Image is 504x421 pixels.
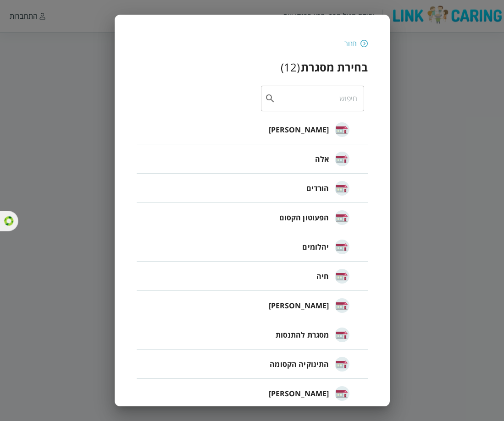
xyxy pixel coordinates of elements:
img: הורדים [335,181,349,196]
div: ( 12 ) [281,60,300,75]
span: [PERSON_NAME] [269,124,329,135]
h3: בחירת מסגרת [301,60,368,75]
span: [PERSON_NAME] [269,300,329,311]
img: הפעוטון הקסום [335,210,349,225]
img: שלו [335,386,349,401]
input: חיפוש [276,86,358,111]
img: חיה [335,269,349,284]
img: אלה [335,152,349,166]
span: [PERSON_NAME] [269,388,329,399]
span: הורדים [306,183,329,194]
img: מסגרת להתנסות [335,328,349,342]
img: טרומפלדור [335,122,349,137]
img: חזור [360,39,368,48]
img: יהלומים [335,240,349,254]
img: התינוקיה הקסומה [335,357,349,372]
span: יהלומים [302,241,329,252]
span: חיה [316,271,329,282]
span: מסגרת להתנסות [276,329,329,340]
div: חזור [344,38,357,49]
img: יונדב [335,298,349,313]
span: התינוקיה הקסומה [270,359,329,370]
span: אלה [315,153,329,164]
span: הפעוטון הקסום [279,212,329,223]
